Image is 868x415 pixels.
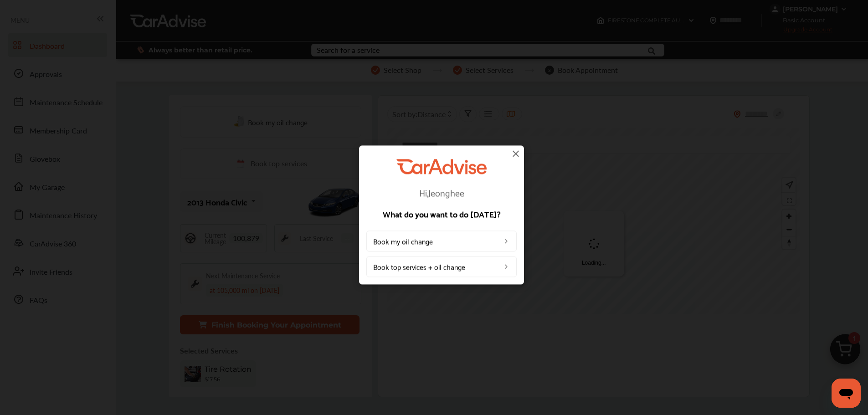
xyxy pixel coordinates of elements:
a: Book top services + oil change [366,256,517,277]
iframe: Button to launch messaging window [832,379,861,408]
img: left_arrow_icon.0f472efe.svg [503,237,510,245]
p: What do you want to do [DATE]? [366,210,517,218]
img: left_arrow_icon.0f472efe.svg [503,263,510,270]
img: close-icon.a004319c.svg [510,148,521,159]
a: Book my oil change [366,231,517,251]
p: Hi, Jeonghee [366,188,517,197]
img: CarAdvise Logo [396,159,487,174]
